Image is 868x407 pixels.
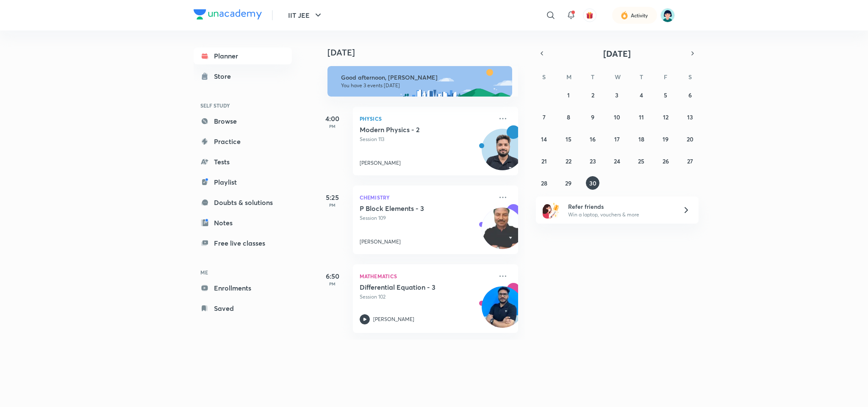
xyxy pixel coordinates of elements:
abbr: September 13, 2025 [687,113,693,121]
abbr: September 18, 2025 [638,135,644,143]
button: September 29, 2025 [562,176,575,190]
abbr: September 12, 2025 [663,113,668,121]
abbr: September 5, 2025 [664,91,667,99]
p: Mathematics [360,271,493,281]
abbr: September 10, 2025 [614,113,620,121]
button: September 30, 2025 [586,176,599,190]
abbr: September 23, 2025 [590,157,596,165]
button: September 27, 2025 [683,154,697,168]
abbr: September 8, 2025 [567,113,570,121]
a: Notes [194,214,292,231]
button: September 6, 2025 [683,88,697,102]
p: Chemistry [360,192,493,202]
abbr: September 21, 2025 [541,157,547,165]
abbr: September 19, 2025 [663,135,668,143]
button: September 18, 2025 [635,132,648,146]
abbr: September 26, 2025 [663,157,669,165]
abbr: September 1, 2025 [567,91,570,99]
button: September 2, 2025 [586,88,599,102]
button: avatar [583,8,596,22]
abbr: September 22, 2025 [566,157,571,165]
abbr: Sunday [542,73,546,81]
button: September 24, 2025 [610,154,624,168]
p: Win a laptop, vouchers & more [568,211,672,219]
button: September 9, 2025 [586,110,599,124]
button: September 13, 2025 [683,110,697,124]
a: Saved [194,300,292,317]
button: September 4, 2025 [635,88,648,102]
a: Playlist [194,174,292,191]
button: September 23, 2025 [586,154,599,168]
abbr: September 24, 2025 [614,157,620,165]
span: [DATE] [603,48,631,59]
h6: SELF STUDY [194,98,292,113]
abbr: Monday [566,73,571,81]
button: September 14, 2025 [537,132,551,146]
p: PM [316,124,349,129]
button: September 11, 2025 [635,110,648,124]
a: Tests [194,153,292,170]
button: September 12, 2025 [659,110,672,124]
h5: 5:25 [316,192,349,202]
button: September 25, 2025 [635,154,648,168]
p: Session 109 [360,214,493,222]
p: [PERSON_NAME] [360,159,401,167]
button: September 28, 2025 [537,176,551,190]
img: Priyanka Buty [660,8,675,22]
a: Free live classes [194,235,292,252]
img: afternoon [327,66,512,97]
img: avatar [586,11,593,19]
abbr: September 7, 2025 [543,113,546,121]
button: September 16, 2025 [586,132,599,146]
a: Company Logo [194,9,262,22]
abbr: September 4, 2025 [640,91,643,99]
button: September 15, 2025 [562,132,575,146]
a: Browse [194,113,292,130]
button: September 20, 2025 [683,132,697,146]
button: September 3, 2025 [610,88,624,102]
p: PM [316,281,349,286]
button: September 7, 2025 [537,110,551,124]
h5: 6:50 [316,271,349,281]
button: September 17, 2025 [610,132,624,146]
p: You have 3 events [DATE] [341,82,505,89]
abbr: September 17, 2025 [614,135,620,143]
abbr: September 25, 2025 [638,157,644,165]
abbr: September 30, 2025 [589,179,596,187]
div: Store [214,71,236,81]
p: Session 102 [360,293,493,301]
button: September 1, 2025 [562,88,575,102]
abbr: Wednesday [615,73,621,81]
abbr: September 6, 2025 [688,91,692,99]
abbr: Tuesday [591,73,594,81]
h5: 4:00 [316,114,349,124]
h5: Modern Physics - 2 [360,125,465,134]
abbr: September 9, 2025 [591,113,594,121]
h6: Good afternoon, [PERSON_NAME] [341,74,505,81]
abbr: Thursday [640,73,643,81]
h6: ME [194,265,292,280]
abbr: September 29, 2025 [565,179,571,187]
a: Planner [194,47,292,64]
abbr: September 14, 2025 [541,135,547,143]
button: September 5, 2025 [659,88,672,102]
p: [PERSON_NAME] [373,316,414,323]
abbr: September 3, 2025 [615,91,618,99]
abbr: September 11, 2025 [639,113,644,121]
h5: P Block Elements - 3 [360,204,465,213]
img: referral [543,202,560,219]
button: September 19, 2025 [659,132,672,146]
h6: Refer friends [568,202,672,211]
a: Practice [194,133,292,150]
abbr: September 16, 2025 [590,135,596,143]
img: Company Logo [194,9,262,19]
a: Doubts & solutions [194,194,292,211]
abbr: September 15, 2025 [566,135,571,143]
button: September 8, 2025 [562,110,575,124]
a: Store [194,68,292,85]
h5: Differential Equation - 3 [360,283,465,291]
button: [DATE] [548,47,687,59]
p: Session 113 [360,136,493,143]
button: September 10, 2025 [610,110,624,124]
img: Avatar [482,133,523,174]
